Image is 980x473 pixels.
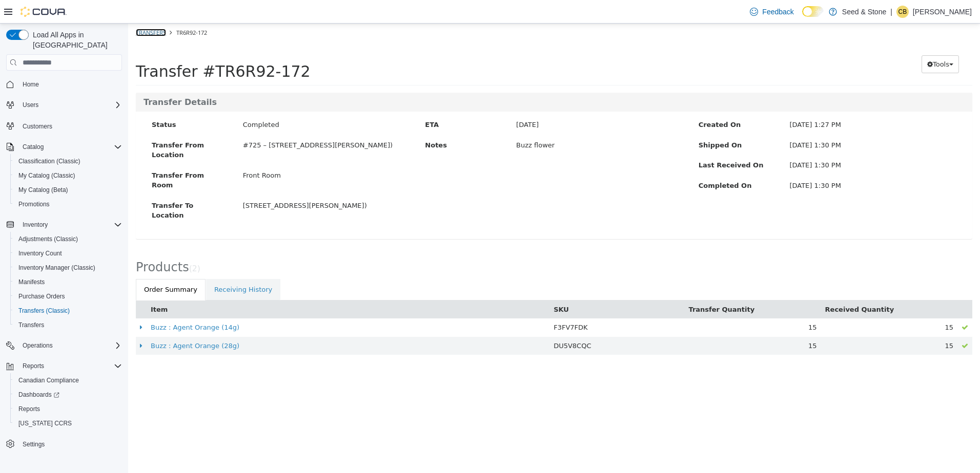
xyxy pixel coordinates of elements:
span: 15 [816,300,825,308]
a: Purchase Orders [14,290,69,303]
span: Settings [18,438,122,450]
div: [DATE] 1:30 PM [654,157,836,167]
div: [DATE] 1:30 PM [654,117,836,127]
button: My Catalog (Beta) [10,183,126,197]
span: Customers [23,122,52,131]
span: Dark Mode [802,17,803,17]
span: Canadian Compliance [18,376,79,384]
span: Users [23,101,38,109]
label: Transfer From Room [16,147,107,167]
a: Inventory Count [14,247,66,260]
span: Dashboards [18,391,59,399]
span: Washington CCRS [14,417,122,429]
div: Front Room [107,147,290,157]
a: Home [18,78,43,91]
a: Customers [18,120,56,133]
span: 15 [816,318,825,326]
a: [US_STATE] CCRS [14,417,76,429]
span: Manifests [14,276,122,288]
span: Operations [23,341,53,350]
div: Charandeep Bawa [896,6,909,18]
span: Transfer #TR6R92-172 [8,39,182,57]
button: Inventory [2,218,126,232]
a: My Catalog (Beta) [14,184,72,196]
span: DU5V8CQC [425,318,463,326]
button: Home [2,77,126,92]
a: Buzz : Agent Orange (28g) [23,318,111,326]
label: Last Received On [563,137,654,147]
button: Adjustments (Classic) [10,232,126,246]
span: 15 [680,318,689,326]
button: Catalog [18,141,48,153]
button: Canadian Compliance [10,373,126,388]
span: CB [899,6,907,18]
a: Transfers [14,319,48,331]
button: Users [2,98,126,112]
span: Reports [18,360,122,372]
label: Notes [289,117,380,127]
div: #725 – [STREET_ADDRESS][PERSON_NAME]) [107,117,290,127]
span: My Catalog (Beta) [18,186,68,194]
span: 2 [64,241,69,250]
input: Dark Mode [802,6,824,17]
button: Reports [10,402,126,416]
p: Seed & Stone [842,6,886,18]
p: | [890,6,892,18]
label: Transfer To Location [16,177,107,197]
button: Reports [18,360,48,372]
span: Dashboards [14,389,122,401]
div: [STREET_ADDRESS][PERSON_NAME]) [107,177,290,187]
a: Adjustments (Classic) [14,233,82,245]
span: Purchase Orders [14,290,122,303]
label: Transfer From Location [16,117,107,137]
a: Feedback [746,2,798,22]
a: Order Summary [8,255,77,277]
span: Catalog [23,143,44,151]
span: My Catalog (Classic) [14,169,122,182]
div: Completed [107,96,290,106]
span: Settings [23,440,45,448]
div: [DATE] 1:27 PM [654,96,836,106]
button: Manifests [10,275,126,289]
span: Feedback [762,7,793,17]
span: Manifests [18,278,45,286]
button: Settings [2,437,126,451]
div: [DATE] [380,96,563,106]
a: Promotions [14,198,54,210]
a: Reports [14,403,44,415]
a: My Catalog (Classic) [14,169,79,182]
h3: Transfer Details [15,74,836,83]
button: Operations [18,339,57,352]
button: Inventory Count [10,246,126,261]
button: Customers [2,118,126,133]
img: Cova [21,7,67,17]
button: Users [18,99,43,111]
span: Promotions [18,200,50,208]
button: Transfers [10,318,126,332]
a: Canadian Compliance [14,374,83,386]
span: Load All Apps in [GEOGRAPHIC_DATA] [29,30,122,50]
span: Transfers (Classic) [18,307,70,315]
p: [PERSON_NAME] [913,6,972,18]
div: [DATE] 1:30 PM [654,137,836,147]
label: Shipped On [563,117,654,127]
label: Status [16,96,107,106]
a: Transfers [8,5,38,13]
span: Catalog [18,141,122,153]
span: Inventory Manager (Classic) [14,262,122,274]
button: Transfers (Classic) [10,304,126,318]
a: Settings [18,438,49,450]
a: Classification (Classic) [14,155,85,167]
span: Reports [14,403,122,415]
button: Received Quantity [697,281,768,291]
span: Transfers [18,321,44,329]
span: Transfers [14,319,122,331]
a: Inventory Manager (Classic) [14,262,99,274]
span: Canadian Compliance [14,374,122,386]
span: Reports [18,405,40,413]
span: Customers [18,119,122,132]
small: ( ) [61,241,72,250]
a: Dashboards [10,388,126,402]
span: My Catalog (Classic) [18,171,75,180]
span: Operations [18,339,122,352]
